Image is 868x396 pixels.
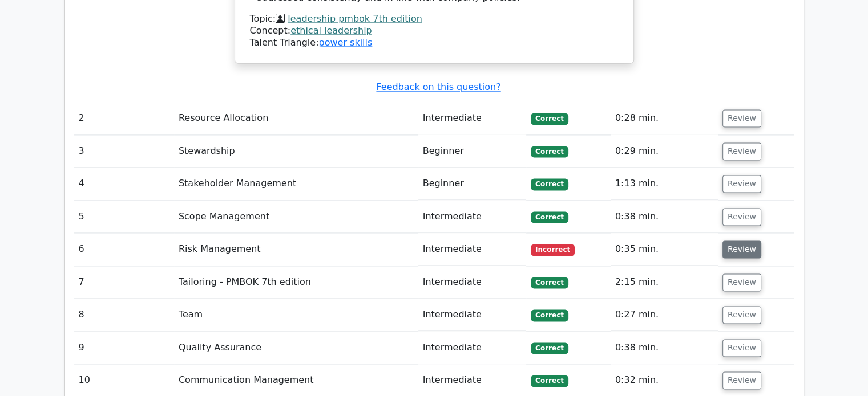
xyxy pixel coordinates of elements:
[611,332,718,364] td: 0:38 min.
[722,142,761,160] button: Review
[418,201,527,233] td: Intermediate
[174,201,418,233] td: Scope Management
[74,233,174,266] td: 6
[531,277,568,288] span: Correct
[376,81,500,92] a: Feedback on this question?
[418,102,527,134] td: Intermediate
[722,306,761,324] button: Review
[174,168,418,200] td: Stakeholder Management
[531,244,575,255] span: Incorrect
[531,309,568,321] span: Correct
[74,299,174,331] td: 8
[611,299,718,331] td: 0:27 min.
[290,25,372,36] a: ethical leadership
[722,371,761,389] button: Review
[174,233,418,266] td: Risk Management
[722,240,761,258] button: Review
[722,109,761,127] button: Review
[418,233,527,266] td: Intermediate
[611,168,718,200] td: 1:13 min.
[318,37,372,48] a: power skills
[418,135,527,168] td: Beginner
[722,339,761,357] button: Review
[531,211,568,223] span: Correct
[74,102,174,134] td: 2
[74,332,174,364] td: 9
[531,178,568,190] span: Correct
[74,266,174,299] td: 7
[722,273,761,291] button: Review
[418,332,527,364] td: Intermediate
[74,201,174,233] td: 5
[531,113,568,124] span: Correct
[174,135,418,168] td: Stewardship
[174,266,418,299] td: Tailoring - PMBOK 7th edition
[174,332,418,364] td: Quality Assurance
[288,13,422,24] a: leadership pmbok 7th edition
[722,208,761,226] button: Review
[611,102,718,134] td: 0:28 min.
[611,266,718,299] td: 2:15 min.
[250,13,619,25] div: Topic:
[174,299,418,331] td: Team
[250,25,619,37] div: Concept:
[531,146,568,157] span: Correct
[531,375,568,386] span: Correct
[418,266,527,299] td: Intermediate
[722,175,761,193] button: Review
[418,299,527,331] td: Intermediate
[531,342,568,354] span: Correct
[611,233,718,266] td: 0:35 min.
[74,135,174,168] td: 3
[250,13,619,48] div: Talent Triangle:
[174,102,418,134] td: Resource Allocation
[74,168,174,200] td: 4
[611,201,718,233] td: 0:38 min.
[611,135,718,168] td: 0:29 min.
[418,168,527,200] td: Beginner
